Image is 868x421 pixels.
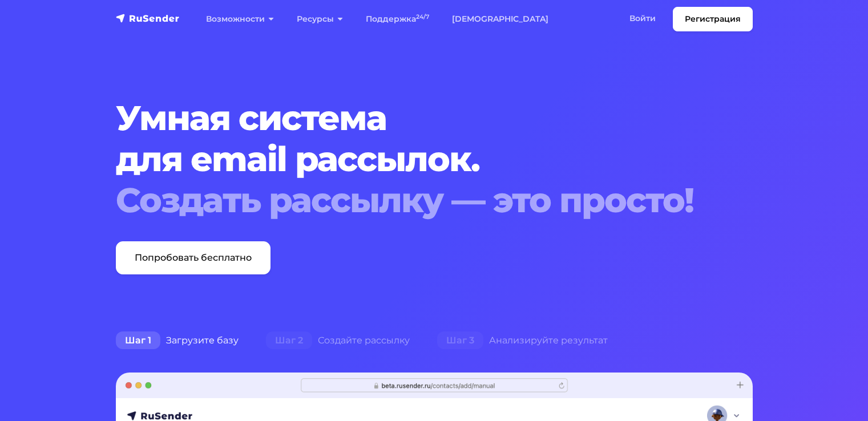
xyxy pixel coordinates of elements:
[195,7,285,31] a: Возможности
[116,241,271,274] a: Попробовать бесплатно
[441,7,560,31] a: [DEMOGRAPHIC_DATA]
[116,331,160,350] span: Шаг 1
[116,13,180,24] img: RuSender
[423,329,621,352] div: Анализируйте результат
[416,13,429,21] sup: 24/7
[673,7,753,31] a: Регистрация
[266,331,312,350] span: Шаг 2
[618,7,667,30] a: Войти
[354,7,441,31] a: Поддержка24/7
[252,329,423,352] div: Создайте рассылку
[116,180,699,221] div: Создать рассылку — это просто!
[102,329,252,352] div: Загрузите базу
[437,331,483,350] span: Шаг 3
[285,7,354,31] a: Ресурсы
[116,98,699,221] h1: Умная система для email рассылок.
